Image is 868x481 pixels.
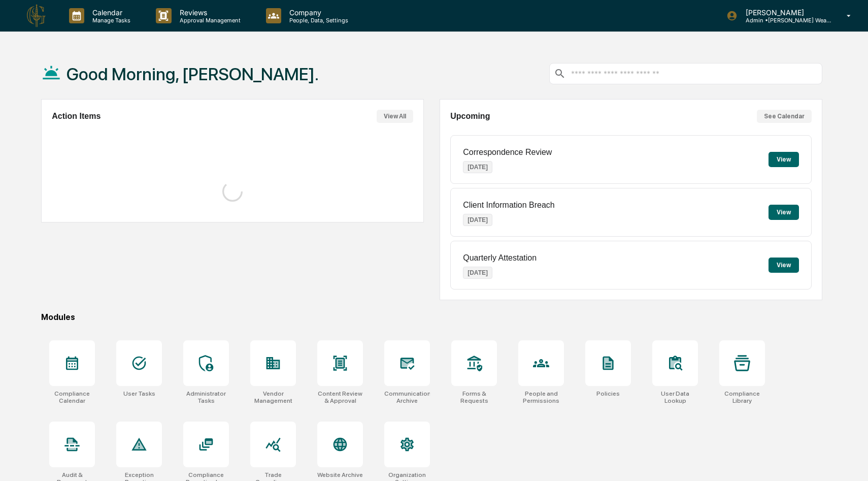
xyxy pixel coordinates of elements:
[52,112,101,121] h2: Action Items
[172,17,246,24] p: Approval Management
[317,471,363,478] div: Website Archive
[769,205,799,220] button: View
[463,161,492,173] p: [DATE]
[652,390,698,404] div: User Data Lookup
[719,390,765,404] div: Compliance Library
[769,152,799,167] button: View
[738,17,832,24] p: Admin • [PERSON_NAME] Wealth Advisors
[172,8,246,17] p: Reviews
[757,110,812,123] button: See Calendar
[463,201,555,210] p: Client Information Breach
[49,390,95,404] div: Compliance Calendar
[450,112,490,121] h2: Upcoming
[377,110,413,123] button: View All
[463,267,492,279] p: [DATE]
[463,214,492,226] p: [DATE]
[596,390,620,397] div: Policies
[769,258,799,273] button: View
[123,390,155,397] div: User Tasks
[66,64,319,84] h1: Good Morning, [PERSON_NAME].
[317,390,363,404] div: Content Review & Approval
[463,253,537,263] p: Quarterly Attestation
[451,390,497,404] div: Forms & Requests
[84,17,136,24] p: Manage Tasks
[84,8,136,17] p: Calendar
[738,8,832,17] p: [PERSON_NAME]
[281,8,353,17] p: Company
[384,390,430,404] div: Communications Archive
[518,390,564,404] div: People and Permissions
[281,17,353,24] p: People, Data, Settings
[24,4,49,28] img: logo
[183,390,229,404] div: Administrator Tasks
[250,390,296,404] div: Vendor Management
[463,148,552,157] p: Correspondence Review
[41,312,822,322] div: Modules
